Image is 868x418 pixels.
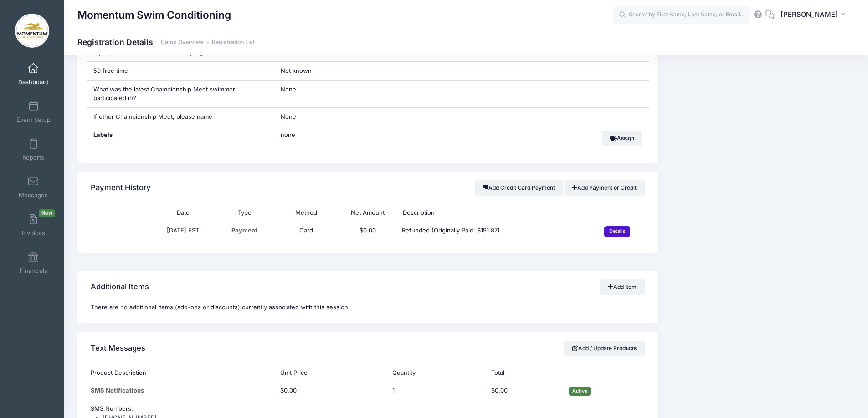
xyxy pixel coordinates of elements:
[564,180,645,196] a: Add Payment or Credit
[39,209,55,217] span: New
[87,81,274,107] div: What was the latest Championship Meet swimmer participated in?
[18,78,49,86] span: Dashboard
[77,5,231,25] h1: Momentum Swim Conditioning
[87,126,274,151] div: Labels
[152,222,214,242] td: [DATE] EST
[337,204,398,222] th: Net Amount
[12,171,55,203] a: Messages
[600,279,645,295] a: Add Item
[91,175,151,201] h4: Payment History
[87,62,274,80] div: 50 free time
[275,204,337,222] th: Method
[214,222,275,242] td: Payment
[487,364,565,382] th: Total
[16,116,51,124] span: Event Setup
[275,222,337,242] td: Card
[214,204,275,222] th: Type
[77,303,658,324] div: There are no additional items (add-ons or discounts) currently associated with this session.
[775,5,854,25] button: [PERSON_NAME]
[602,131,642,146] button: Assign
[392,386,406,395] div: Click Pencil to edit...
[77,37,255,47] h1: Registration Details
[22,229,45,237] span: Invoices
[152,204,214,222] th: Date
[12,96,55,128] a: Event Setup
[281,113,296,120] span: None
[398,222,583,242] td: Refunded (Originally Paid: $191.87)
[604,226,630,237] input: Details
[281,131,395,140] span: none
[22,154,44,161] span: Reports
[161,39,203,46] a: Camp Overview
[276,382,388,400] td: $0.00
[87,108,274,126] div: If other Championship Meet, please name
[12,134,55,166] a: Reports
[91,335,145,361] h4: Text Messages
[15,14,49,48] img: Momentum Swim Conditioning
[398,204,583,222] th: Description
[337,222,398,242] td: $0.00
[564,341,645,356] a: Add / Update Products
[212,39,255,46] a: Registration List
[281,86,296,93] span: None
[281,67,312,74] span: Not known
[781,10,838,20] span: [PERSON_NAME]
[12,247,55,279] a: Financials
[388,364,487,382] th: Quantity
[12,209,55,241] a: InvoicesNew
[613,6,750,24] input: Search by First Name, Last Name, or Email...
[12,58,55,90] a: Dashboard
[475,180,563,196] button: Add Credit Card Payment
[91,274,149,300] h4: Additional Items
[20,267,47,275] span: Financials
[276,364,388,382] th: Unit Price
[281,49,296,56] span: None
[569,387,591,395] span: Active
[487,382,565,400] td: $0.00
[91,364,276,382] th: Product Description
[91,382,276,400] td: SMS Notifications
[19,191,48,199] span: Messages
